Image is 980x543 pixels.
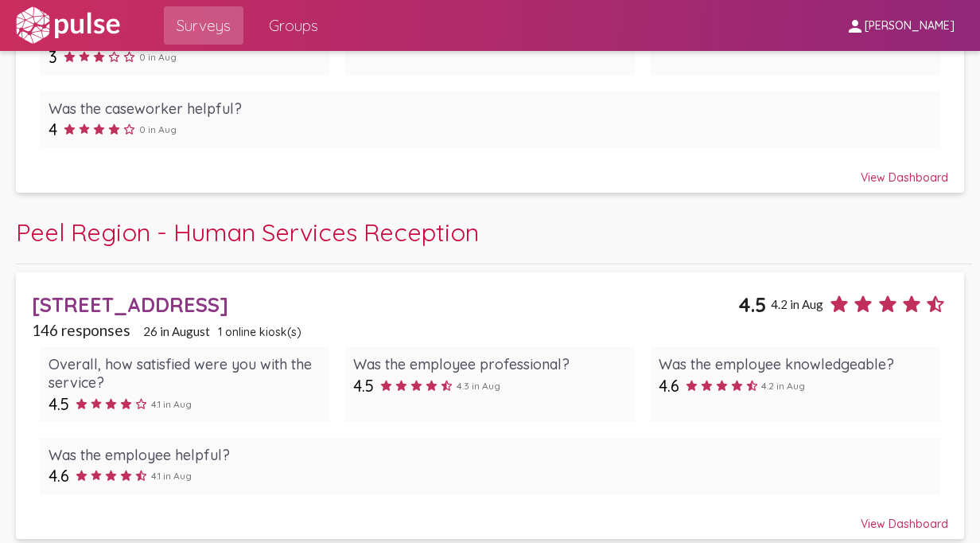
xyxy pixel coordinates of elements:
[32,292,738,317] div: [STREET_ADDRESS]
[13,6,122,45] img: white-logo.svg
[151,398,192,410] span: 4.1 in Aug
[49,446,932,464] div: Was the employee helpful?
[738,292,767,317] span: 4.5
[32,321,130,339] span: 146 responses
[846,17,865,36] mat-icon: person
[865,19,955,33] span: [PERSON_NAME]
[833,10,967,40] button: [PERSON_NAME]
[218,325,301,339] span: 1 online kiosk(s)
[659,355,931,373] div: Was the employee knowledgeable?
[16,272,964,539] a: [STREET_ADDRESS]4.54.2 in Aug146 responses26 in August1 online kiosk(s)Overall, how satisfied wer...
[32,156,947,185] div: View Dashboard
[177,11,231,40] span: Surveys
[49,355,321,392] div: Overall, how satisfied were you with the service?
[139,123,177,135] span: 0 in Aug
[49,466,69,486] span: 4.6
[49,394,69,414] span: 4.5
[771,297,823,311] span: 4.2 in Aug
[353,376,374,396] span: 4.5
[353,355,626,373] div: Was the employee professional?
[269,11,318,40] span: Groups
[761,380,805,392] span: 4.2 in Aug
[164,6,243,45] a: Surveys
[16,217,479,248] span: Peel Region - Human Services Reception
[139,51,177,63] span: 0 in Aug
[659,376,679,396] span: 4.6
[151,470,192,482] span: 4.1 in Aug
[49,47,57,67] span: 3
[256,6,331,45] a: Groups
[457,380,500,392] span: 4.3 in Aug
[49,119,57,139] span: 4
[49,100,932,118] div: Was the caseworker helpful?
[32,502,947,531] div: View Dashboard
[143,324,210,338] span: 26 in August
